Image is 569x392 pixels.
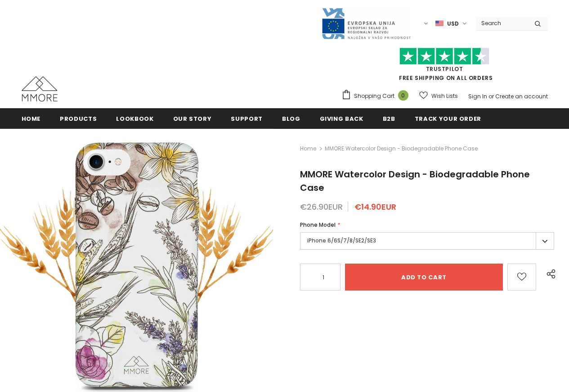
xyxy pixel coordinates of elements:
[173,108,212,128] a: Our Story
[488,92,494,100] span: or
[300,201,343,212] span: €26.90EUR
[495,92,548,100] a: Create an account
[231,115,263,123] span: support
[60,108,97,128] a: Products
[419,88,458,104] a: Wish Lists
[383,115,395,123] span: B2B
[341,52,548,82] span: FREE SHIPPING ON ALL ORDERS
[476,17,528,30] input: Search Site
[300,143,316,154] a: Home
[116,115,153,123] span: Lookbook
[282,115,300,123] span: Blog
[320,115,363,123] span: Giving back
[231,108,263,128] a: support
[22,108,41,128] a: Home
[345,264,503,291] input: Add to cart
[354,201,396,212] span: €14.90EUR
[60,115,97,123] span: Products
[341,89,413,103] a: Shopping Cart 0
[22,76,58,101] img: MMORE Cases
[173,115,212,123] span: Our Story
[435,20,444,27] img: USD
[415,115,481,123] span: Track your order
[415,108,481,128] a: Track your order
[354,92,394,101] span: Shopping Cart
[383,108,395,128] a: B2B
[320,108,363,128] a: Giving back
[321,7,411,40] img: Javni Razpis
[325,143,478,154] span: MMORE Watercolor Design - Biodegradable Phone Case
[300,168,530,194] span: MMORE Watercolor Design - Biodegradable Phone Case
[399,48,489,65] img: Trust Pilot Stars
[22,115,41,123] span: Home
[447,19,459,28] span: USD
[426,65,463,73] a: Trustpilot
[282,108,300,128] a: Blog
[300,232,554,250] label: iPhone 6/6S/7/8/SE2/SE3
[398,90,408,101] span: 0
[321,19,411,27] a: Javni Razpis
[431,92,458,101] span: Wish Lists
[468,92,487,100] a: Sign In
[300,221,336,229] span: Phone Model
[116,108,153,128] a: Lookbook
